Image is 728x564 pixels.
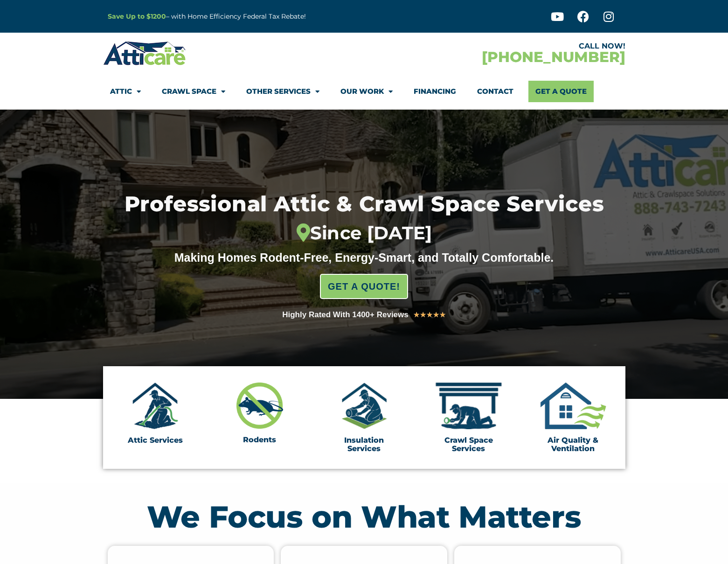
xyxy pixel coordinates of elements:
a: Get A Quote [528,81,594,102]
a: Financing [414,81,456,102]
i: ★ [413,309,420,321]
div: Making Homes Rodent-Free, Energy-Smart, and Totally Comfortable. [157,251,572,265]
i: ★ [439,309,446,321]
a: GET A QUOTE! [320,274,408,299]
h1: Professional Attic & Crawl Space Services [75,194,653,244]
a: Other Services [246,81,319,102]
a: Rodents [243,435,276,444]
i: ★ [420,309,426,321]
h2: We Focus on What Matters [108,501,621,532]
a: Attic [110,81,141,102]
i: ★ [433,309,439,321]
a: Save Up to $1200 [108,12,166,21]
div: CALL NOW! [364,42,625,50]
a: Contact [477,81,513,102]
a: Crawl Space [162,81,225,102]
p: – with Home Efficiency Federal Tax Rebate! [108,11,410,22]
i: ★ [426,309,433,321]
div: Since [DATE] [75,223,653,244]
a: Crawl Space Services [444,436,493,453]
a: Insulation Services [344,436,384,453]
span: GET A QUOTE! [328,277,400,296]
div: 5/5 [413,309,446,321]
a: Air Quality & Ventilation [548,436,598,453]
a: Attic Services [128,436,183,445]
nav: Menu [110,81,618,102]
div: Highly Rated With 1400+ Reviews [282,308,409,321]
a: Our Work [340,81,393,102]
